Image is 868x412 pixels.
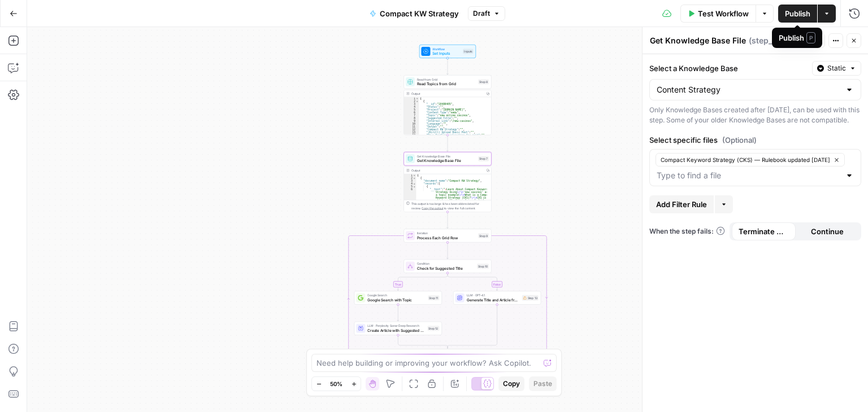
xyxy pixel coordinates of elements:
div: LLM · Perplexity Sonar Deep ResearchCreate Article with Suggested TitleStep 12 [354,322,442,335]
button: Compact KW Strategy [363,5,466,23]
button: Static [812,61,861,76]
label: Select a Knowledge Base [649,63,808,74]
span: Check for Suggested Title [417,265,475,271]
div: 4 [404,182,416,185]
button: Continue [796,222,860,240]
span: Set Inputs [432,51,461,56]
span: Google Search [367,293,426,297]
span: Iteration [417,231,476,235]
textarea: Get Knowledge Base File [650,35,746,46]
span: Create Article with Suggested Title [367,327,425,333]
div: Output [411,168,483,173]
button: Test [791,33,825,48]
div: 10 [404,122,419,125]
span: Toggle code folding, rows 4 through 8 [413,182,416,185]
g: Edge from step_8 to step_7 [446,135,448,151]
div: 2 [404,177,416,179]
span: Toggle code folding, rows 2 through 29 [415,100,419,103]
div: Get Knowledge Base FileGet Knowledge Base FileStep 7Output[ { "document_name":"Compact KW Strateg... [403,152,491,212]
button: Test Workflow [680,5,756,23]
div: 9 [404,120,419,122]
button: Add Filter Rule [649,195,714,213]
div: 13 [404,131,419,134]
input: Type to find a file [657,170,840,181]
div: Google SearchGoogle Search with TopicStep 11 [354,291,442,305]
div: 5 [404,108,419,111]
g: Edge from step_11 to step_12 [397,305,399,321]
span: Toggle code folding, rows 1 through 1402 [415,97,419,100]
div: ConditionCheck for Suggested TitleStep 10 [403,260,491,273]
div: Step 7 [478,156,489,161]
div: Output [411,91,483,96]
g: Edge from step_10 to step_13 [448,273,498,290]
g: Edge from start to step_8 [446,58,448,74]
div: 14 [404,134,419,137]
div: Step 10 [477,264,489,269]
div: LoopIterationProcess Each Grid RowStep 9 [403,229,491,243]
span: (Optional) [722,134,757,146]
button: Paste [529,376,557,391]
input: Content Strategy [657,84,840,95]
span: Google Search with Topic [367,297,426,303]
div: 11 [404,125,419,128]
g: Edge from step_13 to step_10-conditional-end [448,305,497,348]
div: 3 [404,179,416,182]
span: ( step_7 ) [749,35,780,46]
div: 2 [404,100,419,103]
g: Edge from step_12 to step_10-conditional-end [398,335,448,348]
div: Read from GridRead Topics from GridStep 8Output[ { "__id":"10480405", "Status":"", "Project":"[DO... [403,75,491,135]
button: Compact Keyword Strategy (CKS) — Rulebook updated [DATE] [656,153,845,166]
span: Paste [533,379,552,389]
span: LLM · GPT-4.1 [467,293,520,297]
div: 8 [404,117,419,120]
div: 1 [404,97,419,100]
span: Read from Grid [417,77,476,82]
div: 3 [404,103,419,106]
span: Draft [473,8,490,19]
div: 7 [404,114,419,117]
button: Draft [468,6,505,21]
span: Test Workflow [698,8,749,19]
div: Inputs [463,49,474,54]
div: Only Knowledge Bases created after [DATE], can be used with this step. Some of your older Knowled... [649,105,861,125]
g: Edge from step_10 to step_11 [397,273,448,290]
span: Static [827,63,846,73]
span: Copy the output [422,207,443,210]
div: Step 11 [428,295,439,300]
div: 4 [404,106,419,108]
g: Edge from step_7 to step_9 [446,212,448,228]
span: Process Each Grid Row [417,235,476,240]
label: Select specific files [649,134,861,146]
span: Copy [503,379,520,389]
span: Compact KW Strategy [380,8,459,19]
span: Compact Keyword Strategy (CKS) — Rulebook updated [DATE] [661,155,830,164]
span: Read Topics from Grid [417,81,476,87]
span: Get Knowledge Base File [417,154,476,159]
div: Step 12 [427,326,439,331]
span: Toggle code folding, rows 1 through 10 [413,174,416,177]
span: Terminate Workflow [739,226,789,237]
a: When the step fails: [649,226,725,236]
button: Copy [498,376,524,391]
span: Add Filter Rule [656,199,707,210]
span: Generate Title and Article from Topic [467,297,520,303]
div: Step 9 [478,233,489,238]
span: Workflow [432,47,461,51]
div: LLM · GPT-4.1Generate Title and Article from TopicStep 13 [453,291,541,305]
div: WorkflowSet InputsInputs [403,45,491,58]
div: Step 8 [478,80,489,85]
button: Publish [778,5,817,23]
div: 1 [404,174,416,177]
span: Publish [785,8,810,19]
span: Condition [417,261,475,266]
span: 50% [330,379,342,388]
div: This output is too large & has been abbreviated for review. to view the full content. [411,201,489,211]
div: 12 [404,128,419,131]
span: LLM · Perplexity Sonar Deep Research [367,323,425,328]
g: Edge from step_9 to step_10 [446,242,448,258]
div: 6 [404,111,419,114]
div: Step 13 [522,295,539,301]
span: Get Knowledge Base File [417,158,476,164]
div: 5 [404,185,416,188]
